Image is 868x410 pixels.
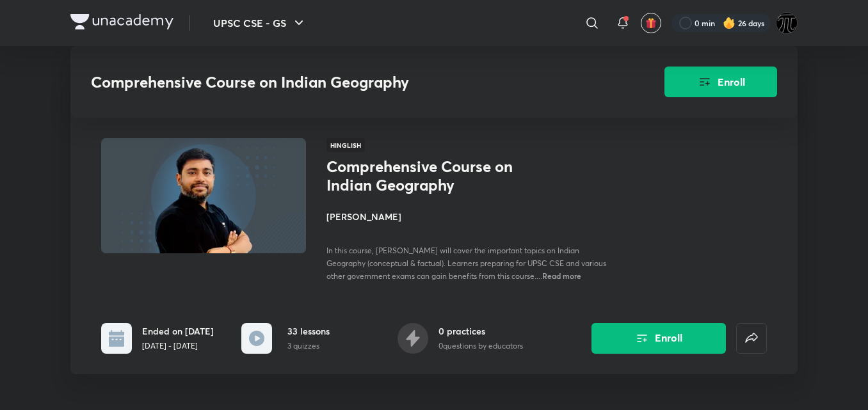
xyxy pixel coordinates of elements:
img: Watcher [776,12,798,34]
h6: 0 practices [438,324,523,338]
img: Thumbnail [99,137,308,255]
button: UPSC CSE - GS [205,10,314,36]
button: avatar [641,13,661,33]
h6: 33 lessons [287,324,330,338]
a: Company Logo [70,14,173,33]
button: Enroll [664,67,777,97]
p: [DATE] - [DATE] [142,340,214,352]
span: Hinglish [326,138,365,152]
h3: Comprehensive Course on Indian Geography [91,73,592,91]
button: Enroll [591,323,726,354]
span: In this course, [PERSON_NAME] will cover the important topics on Indian Geography (conceptual & f... [326,246,606,281]
img: streak [723,17,735,29]
p: 3 quizzes [287,340,330,352]
button: false [736,323,767,354]
h4: [PERSON_NAME] [326,210,613,223]
h1: Comprehensive Course on Indian Geography [326,157,536,194]
h6: Ended on [DATE] [142,324,214,338]
p: 0 questions by educators [438,340,523,352]
span: Read more [542,271,581,281]
img: avatar [645,17,657,29]
img: Company Logo [70,14,173,29]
